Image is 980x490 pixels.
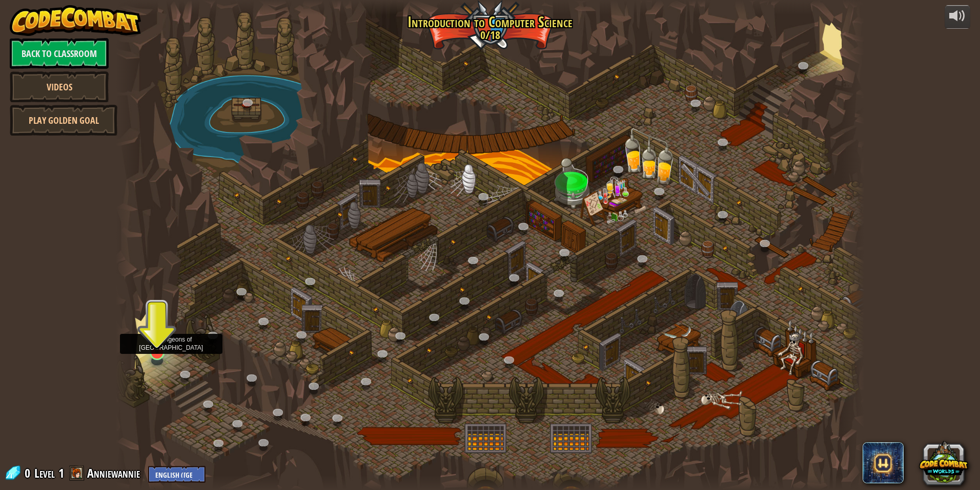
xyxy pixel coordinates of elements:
[58,465,64,481] span: 1
[10,38,109,69] a: Back to Classroom
[945,5,970,29] button: Adjust volume
[10,71,109,102] a: Videos
[10,5,141,36] img: CodeCombat - Learn how to code by playing a game
[10,105,117,136] a: Play Golden Goal
[87,465,143,481] a: Anniewannie
[34,465,55,482] span: Level
[147,307,167,353] img: level-banner-unstarted.png
[25,465,33,481] span: 0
